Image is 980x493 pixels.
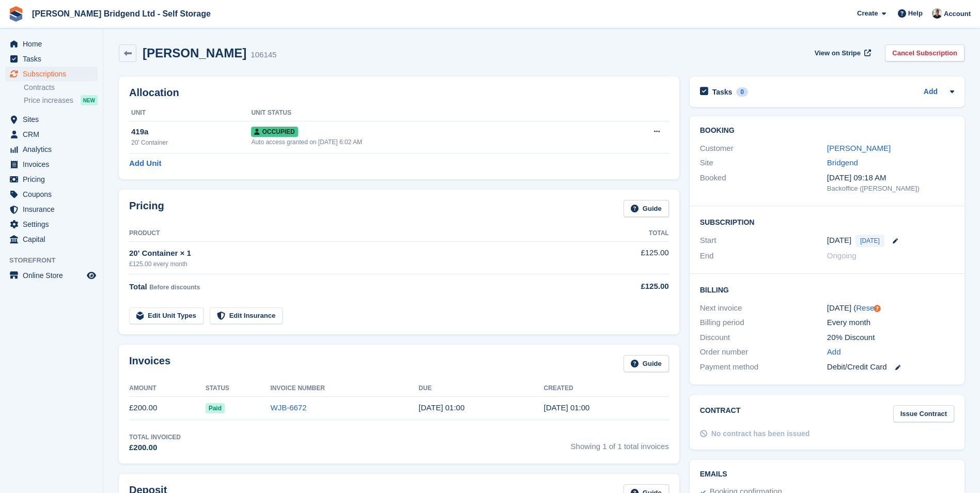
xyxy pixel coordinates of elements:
[711,428,810,439] div: No contract has been issued
[700,470,954,479] h2: Emails
[827,302,954,314] div: [DATE] ( )
[129,396,206,420] td: £200.00
[827,235,851,246] time: 2025-09-05 00:00:00 UTC
[5,157,98,172] a: menu
[210,307,283,325] a: Edit Insurance
[251,105,600,121] th: Unit Status
[251,127,298,137] span: Occupied
[131,138,251,147] div: 20' Container
[129,158,161,170] a: Add Unit
[129,433,181,442] div: Total Invoiced
[5,187,98,202] a: menu
[5,37,98,51] a: menu
[8,6,24,22] img: stora-icon-8386f47178a22dfd0bd8f6a31ec36ba5ce8667c1dd55bd0f319d3a0aa187defe.svg
[418,403,464,412] time: 2025-09-06 00:00:00 UTC
[924,86,938,98] a: Add
[24,95,98,106] a: Price increases NEW
[23,142,85,157] span: Analytics
[129,259,585,269] div: £125.00 every month
[131,126,251,138] div: 419a
[700,127,954,135] h2: Booking
[543,403,589,412] time: 2025-09-05 00:00:28 UTC
[129,380,206,397] th: Amount
[206,403,225,413] span: Paid
[23,217,85,232] span: Settings
[23,37,85,51] span: Home
[24,96,73,105] span: Price increases
[23,112,85,127] span: Sites
[28,5,215,22] a: [PERSON_NAME] Bridgend Ltd - Self Storage
[585,281,668,292] div: £125.00
[5,268,98,283] a: menu
[827,317,954,329] div: Every month
[23,157,85,172] span: Invoices
[5,127,98,142] a: menu
[271,380,419,397] th: Invoice Number
[700,172,827,194] div: Booked
[23,202,85,217] span: Insurance
[736,87,748,97] div: 0
[543,380,668,397] th: Created
[129,225,585,242] th: Product
[827,144,891,152] a: [PERSON_NAME]
[827,332,954,344] div: 20% Discount
[23,67,85,81] span: Subscriptions
[827,172,954,184] div: [DATE] 09:18 AM
[23,232,85,246] span: Capital
[81,95,98,105] div: NEW
[149,284,200,291] span: Before discounts
[811,44,873,61] a: View on Stripe
[23,127,85,142] span: CRM
[700,346,827,358] div: Order number
[5,232,98,246] a: menu
[571,433,669,454] span: Showing 1 of 1 total invoices
[893,405,954,422] a: Issue Contract
[23,187,85,202] span: Coupons
[700,217,954,227] h2: Subscription
[23,52,85,66] span: Tasks
[5,172,98,187] a: menu
[271,403,307,412] a: WJB-6672
[700,235,827,247] div: Start
[5,202,98,217] a: menu
[624,355,669,372] a: Guide
[85,269,98,282] a: Preview store
[5,217,98,232] a: menu
[624,200,669,217] a: Guide
[700,317,827,329] div: Billing period
[129,442,181,454] div: £200.00
[143,46,246,60] h2: [PERSON_NAME]
[700,302,827,314] div: Next invoice
[944,9,971,19] span: Account
[129,355,170,372] h2: Invoices
[932,8,942,19] img: Rhys Jones
[129,200,164,217] h2: Pricing
[700,284,954,295] h2: Billing
[129,248,585,259] div: 20' Container × 1
[418,380,543,397] th: Due
[827,361,954,373] div: Debit/Credit Card
[700,157,827,169] div: Site
[827,183,954,194] div: Backoffice ([PERSON_NAME])
[857,8,878,19] span: Create
[712,87,733,97] h2: Tasks
[23,268,85,283] span: Online Store
[873,304,882,313] div: Tooltip anchor
[5,112,98,127] a: menu
[129,307,204,325] a: Edit Unit Types
[206,380,271,397] th: Status
[251,49,276,61] div: 106145
[700,143,827,155] div: Customer
[700,361,827,373] div: Payment method
[815,48,861,58] span: View on Stripe
[700,250,827,262] div: End
[129,282,147,291] span: Total
[885,44,965,61] a: Cancel Subscription
[856,303,876,312] a: Reset
[827,346,841,358] a: Add
[700,405,741,422] h2: Contract
[827,158,858,167] a: Bridgend
[129,105,251,121] th: Unit
[585,241,668,274] td: £125.00
[908,8,923,19] span: Help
